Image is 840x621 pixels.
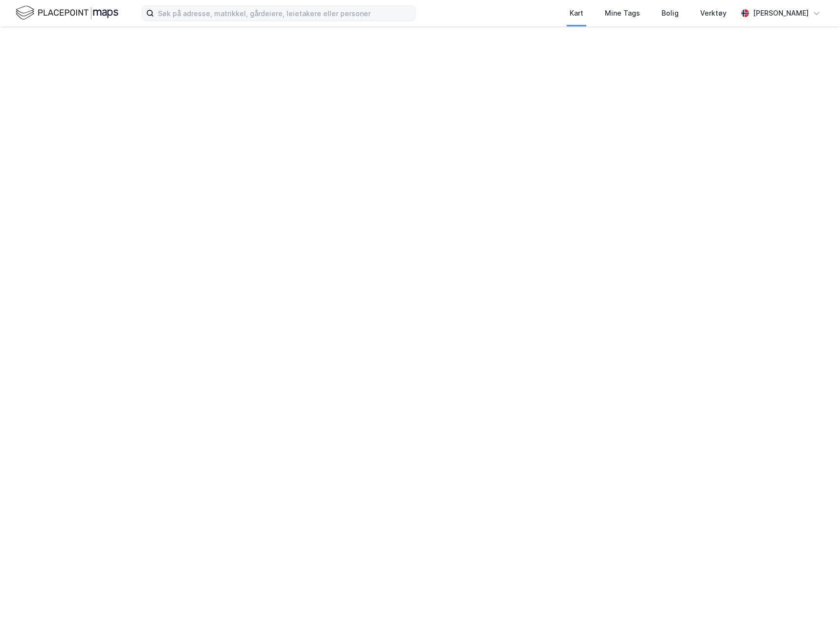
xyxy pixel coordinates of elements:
[570,7,583,19] div: Kart
[16,4,118,22] img: logo.f888ab2527a4732fd821a326f86c7f29.svg
[791,574,840,621] div: Kontrollprogram for chat
[700,7,727,19] div: Verktøy
[753,7,809,19] div: [PERSON_NAME]
[605,7,640,19] div: Mine Tags
[154,6,415,21] input: Søk på adresse, matrikkel, gårdeiere, leietakere eller personer
[662,7,679,19] div: Bolig
[791,574,840,621] iframe: Chat Widget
